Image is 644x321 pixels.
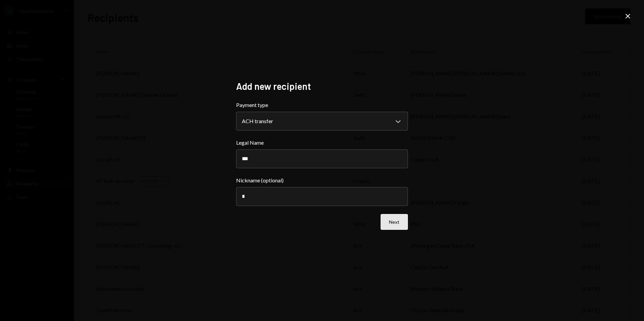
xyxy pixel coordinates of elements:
[236,101,408,109] label: Payment type
[381,214,408,230] button: Next
[236,112,408,131] button: Payment type
[236,139,408,147] label: Legal Name
[236,176,408,184] label: Nickname (optional)
[236,80,408,93] h2: Add new recipient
